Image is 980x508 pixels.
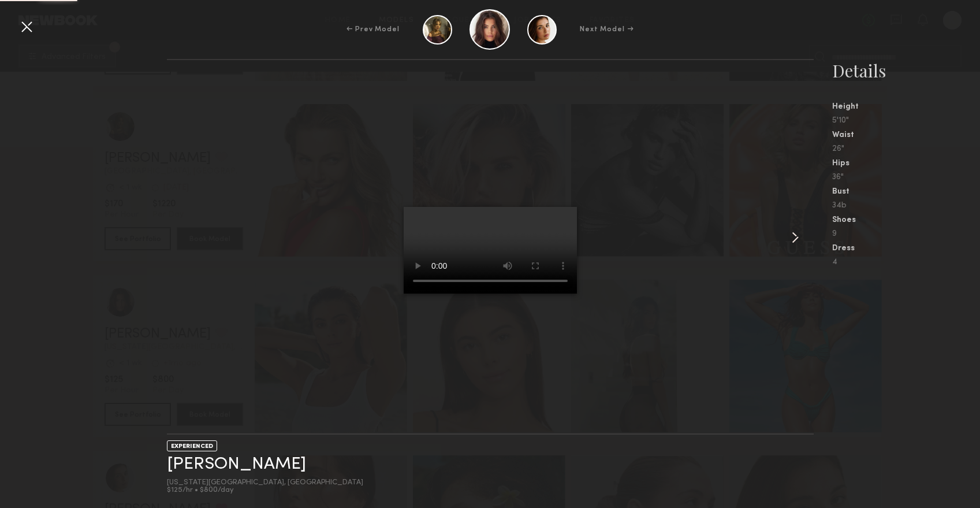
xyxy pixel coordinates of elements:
[832,244,980,253] div: Dress
[832,117,980,125] div: 5'10"
[832,103,980,111] div: Height
[832,216,980,224] div: Shoes
[832,188,980,196] div: Bust
[832,131,980,139] div: Waist
[832,59,980,82] div: Details
[832,202,980,210] div: 34b
[832,230,980,238] div: 9
[167,487,363,494] div: $125/hr • $800/day
[167,479,363,487] div: [US_STATE][GEOGRAPHIC_DATA], [GEOGRAPHIC_DATA]
[580,24,634,35] div: Next Model →
[167,455,306,473] a: [PERSON_NAME]
[832,173,980,181] div: 36"
[832,258,980,266] div: 4
[346,24,400,35] div: ← Prev Model
[832,160,980,168] div: Hips
[167,440,217,451] div: EXPERIENCED
[832,145,980,153] div: 26"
